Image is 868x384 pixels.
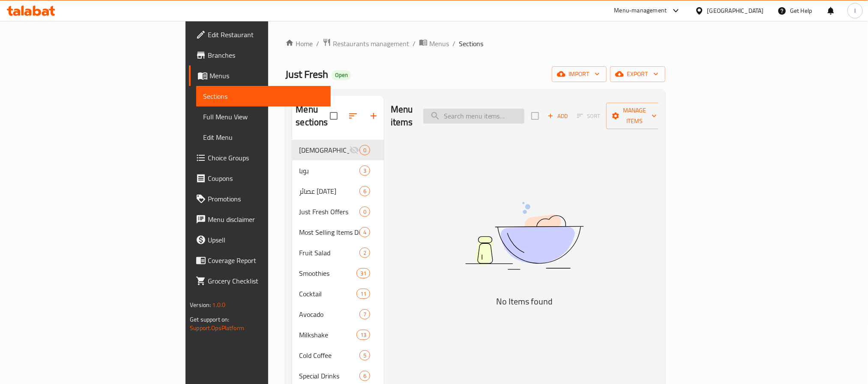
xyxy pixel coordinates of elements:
span: Upsell [208,235,323,245]
div: بوبا3 [292,160,384,181]
span: Branches [208,50,323,60]
div: items [356,289,370,299]
a: Edit Restaurant [189,24,330,45]
div: items [356,330,370,340]
span: Menus [429,38,449,49]
span: Cocktail [299,289,356,299]
button: import [552,66,607,82]
span: Just Fresh Offers [299,207,359,217]
a: Full Menu View [196,106,330,127]
span: Select all sections [325,107,343,125]
span: Most Selling Items Discount [299,227,359,237]
span: Edit Menu [203,132,323,142]
span: Open [332,71,351,79]
span: Coverage Report [208,255,323,266]
span: [DEMOGRAPHIC_DATA] Offers [299,145,349,155]
span: 31 [357,269,370,278]
input: search [423,109,524,124]
span: 0 [360,208,370,216]
div: [DEMOGRAPHIC_DATA] Offers0 [292,140,384,160]
span: Add item [544,109,572,123]
div: Cold Coffee5 [292,345,384,366]
h2: Menu items [391,103,413,129]
span: 5 [360,352,370,360]
span: بوبا [299,165,359,176]
nav: breadcrumb [285,38,665,49]
span: Manage items [613,105,657,127]
a: Promotions [189,189,330,209]
span: Version: [190,299,211,310]
span: Edit Restaurant [208,30,323,40]
div: Menu-management [614,6,667,16]
span: 4 [360,228,370,236]
div: Cocktail11 [292,284,384,304]
span: Special Drinks [299,371,359,381]
span: Sort sections [343,106,363,126]
a: Coverage Report [189,250,330,271]
span: Coupons [208,173,323,183]
div: [GEOGRAPHIC_DATA] [707,6,764,15]
a: Upsell [189,230,330,250]
span: Full Menu View [203,112,323,122]
div: items [359,186,370,196]
a: Branches [189,45,330,65]
a: Restaurants management [323,38,409,49]
img: dish.svg [417,179,632,292]
span: export [617,69,658,80]
div: Fruit Salad2 [292,242,384,263]
div: Avocado [299,309,359,319]
li: / [452,38,455,49]
div: items [359,309,370,319]
li: / [413,38,416,49]
span: Menus [210,71,323,81]
span: 13 [357,331,370,339]
span: Select section first [572,109,606,123]
div: Milkshake13 [292,325,384,345]
span: 3 [360,167,370,175]
h5: No Items found [417,295,632,308]
span: عصائر [DATE] [299,186,359,196]
span: Milkshake [299,330,356,340]
div: Smoothies31 [292,263,384,284]
span: Get support on: [190,314,229,325]
button: export [610,66,665,82]
a: Menu disclaimer [189,209,330,230]
span: import [559,69,600,80]
span: 2 [360,249,370,257]
span: 7 [360,310,370,319]
span: I [854,6,856,15]
span: 6 [360,372,370,380]
a: Menus [419,38,449,49]
div: items [359,227,370,237]
span: Menu disclaimer [208,214,323,224]
span: Restaurants management [333,38,409,49]
div: items [359,248,370,258]
span: Sections [459,38,483,49]
span: 0 [360,146,370,154]
span: Add [546,111,569,121]
div: Just Fresh Offers0 [292,201,384,222]
a: Grocery Checklist [189,271,330,291]
a: Support.OpsPlatform [190,322,244,334]
span: Promotions [208,194,323,204]
div: Open [332,70,351,80]
span: Sections [203,91,323,101]
span: Smoothies [299,268,356,278]
div: items [359,350,370,360]
a: Sections [196,86,330,106]
div: Avocado7 [292,304,384,325]
span: Cold Coffee [299,350,359,360]
span: Fruit Salad [299,248,359,258]
span: 11 [357,290,370,298]
a: Menus [189,65,330,86]
button: Add [544,109,572,123]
